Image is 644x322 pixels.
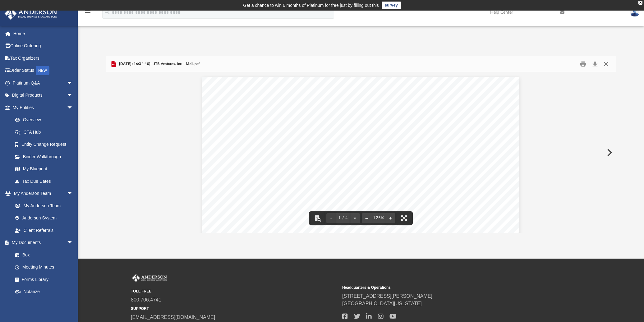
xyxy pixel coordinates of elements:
[311,211,324,225] button: Toggle findbar
[243,2,379,9] div: Get a chance to win 6 months of Platinum for free just by filling out this
[106,72,616,232] div: File preview
[372,216,385,220] div: Current zoom level
[106,56,616,233] div: Preview
[84,12,91,16] a: menu
[385,211,395,225] button: Zoom in
[589,59,600,69] button: Download
[9,200,76,212] a: My Anderson Team
[9,175,82,187] a: Tax Due Dates
[600,59,612,69] button: Close
[9,286,79,298] a: Notarize
[342,285,549,290] small: Headquarters & Operations
[350,211,360,225] button: Next page
[638,1,642,5] div: close
[131,306,338,311] small: SUPPORT
[131,274,168,282] img: Anderson Advisors Platinum Portal
[67,187,79,200] span: arrow_drop_down
[382,2,401,9] a: survey
[9,114,82,126] a: Overview
[4,52,82,64] a: Tax Organizers
[4,77,82,89] a: Platinum Q&Aarrow_drop_down
[602,144,616,161] button: Next File
[67,237,79,249] span: arrow_drop_down
[36,66,49,75] div: NEW
[9,150,82,163] a: Binder Walkthrough
[9,273,76,286] a: Forms Library
[342,293,432,299] a: [STREET_ADDRESS][PERSON_NAME]
[4,298,79,310] a: Online Learningarrow_drop_down
[4,40,82,52] a: Online Ordering
[9,163,79,175] a: My Blueprint
[336,211,350,225] button: 1 / 4
[131,315,215,320] a: [EMAIL_ADDRESS][DOMAIN_NAME]
[9,138,82,151] a: Entity Change Request
[397,211,411,225] button: Enter fullscreen
[106,72,616,232] div: Document Viewer
[336,216,350,220] span: 1 / 4
[67,101,79,114] span: arrow_drop_down
[9,224,79,237] a: Client Referrals
[630,8,639,17] img: User Pic
[9,249,76,261] a: Box
[67,89,79,102] span: arrow_drop_down
[342,301,422,306] a: [GEOGRAPHIC_DATA][US_STATE]
[4,237,79,249] a: My Documentsarrow_drop_down
[3,7,59,20] img: Anderson Advisors Platinum Portal
[9,212,79,224] a: Anderson System
[67,77,79,90] span: arrow_drop_down
[9,126,82,138] a: CTA Hub
[84,9,91,16] i: menu
[4,89,82,102] a: Digital Productsarrow_drop_down
[362,211,372,225] button: Zoom out
[9,261,79,274] a: Meeting Minutes
[104,8,111,15] i: search
[131,297,161,302] a: 800.706.4741
[4,27,82,40] a: Home
[131,288,338,294] small: TOLL FREE
[4,101,82,114] a: My Entitiesarrow_drop_down
[4,187,79,200] a: My Anderson Teamarrow_drop_down
[577,59,590,69] button: Print
[117,61,200,67] span: [DATE] (16:34:40) - JTB Ventures, Inc. - Mail.pdf
[4,64,82,77] a: Order StatusNEW
[67,298,79,310] span: arrow_drop_down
